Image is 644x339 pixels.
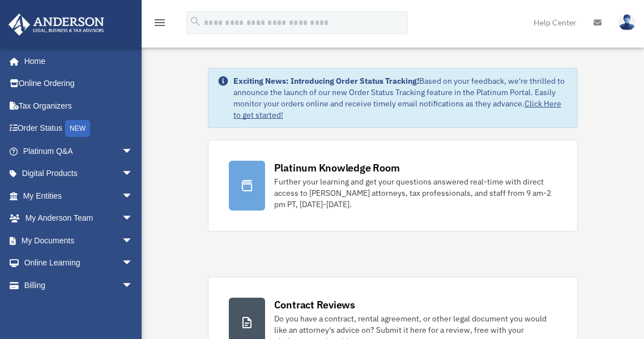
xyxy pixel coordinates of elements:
[8,207,150,230] a: My Anderson Teamarrow_drop_down
[208,140,578,231] a: Platinum Knowledge Room Further your learning and get your questions answered real-time with dire...
[8,72,150,95] a: Online Ordering
[189,15,202,28] i: search
[274,161,400,175] div: Platinum Knowledge Room
[8,297,150,319] a: Events Calendar
[233,75,569,121] div: Based on your feedback, we're thrilled to announce the launch of our new Order Status Tracking fe...
[274,176,557,210] div: Further your learning and get your questions answered real-time with direct access to [PERSON_NAM...
[122,252,144,275] span: arrow_drop_down
[122,229,144,252] span: arrow_drop_down
[122,140,144,163] span: arrow_drop_down
[8,95,150,117] a: Tax Organizers
[122,162,144,186] span: arrow_drop_down
[8,117,150,140] a: Order StatusNEW
[233,76,419,86] strong: Exciting News: Introducing Order Status Tracking!
[122,184,144,208] span: arrow_drop_down
[122,274,144,297] span: arrow_drop_down
[274,298,355,312] div: Contract Reviews
[5,14,108,36] img: Anderson Advisors Platinum Portal
[8,229,150,252] a: My Documentsarrow_drop_down
[619,14,636,31] img: User Pic
[153,20,167,29] a: menu
[8,162,150,185] a: Digital Productsarrow_drop_down
[233,98,561,120] a: Click Here to get started!
[8,184,150,207] a: My Entitiesarrow_drop_down
[8,274,150,297] a: Billingarrow_drop_down
[122,207,144,230] span: arrow_drop_down
[65,120,90,137] div: NEW
[153,16,167,29] i: menu
[8,252,150,274] a: Online Learningarrow_drop_down
[8,50,144,72] a: Home
[8,140,150,162] a: Platinum Q&Aarrow_drop_down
